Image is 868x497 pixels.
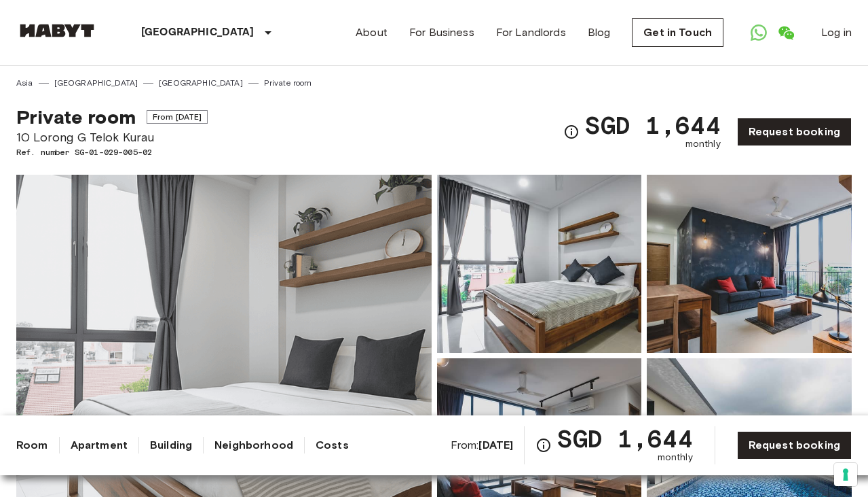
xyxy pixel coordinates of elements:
a: Building [150,437,192,453]
a: [GEOGRAPHIC_DATA] [159,77,243,89]
span: SGD 1,644 [557,426,692,451]
a: Open WeChat [772,19,799,46]
a: Neighborhood [214,437,293,453]
span: monthly [658,451,693,464]
span: Private room [16,105,136,128]
a: For Landlords [496,24,566,41]
span: From: [451,438,514,453]
a: Request booking [737,118,852,146]
svg: Check cost overview for full price breakdown. Please note that discounts apply to new joiners onl... [563,124,580,140]
a: Room [16,437,48,453]
a: [GEOGRAPHIC_DATA] [54,77,138,89]
span: 10 Lorong G Telok Kurau [16,128,208,146]
a: Get in Touch [632,18,723,47]
a: Asia [16,77,33,89]
a: Blog [588,24,611,41]
a: Apartment [71,437,128,453]
span: From [DATE] [147,110,208,124]
img: Picture of unit SG-01-029-005-02 [647,175,852,353]
a: Private room [264,77,312,89]
img: Picture of unit SG-01-029-005-02 [437,175,642,353]
a: Costs [316,437,349,453]
p: [GEOGRAPHIC_DATA] [141,24,254,41]
img: Habyt [16,24,98,37]
span: monthly [685,137,721,151]
svg: Check cost overview for full price breakdown. Please note that discounts apply to new joiners onl... [535,437,552,453]
a: About [356,24,388,41]
button: Your consent preferences for tracking technologies [834,463,857,486]
span: SGD 1,644 [585,113,720,137]
a: For Business [409,24,474,41]
span: Ref. number SG-01-029-005-02 [16,146,208,158]
a: Request booking [737,431,852,460]
a: Log in [821,24,852,41]
b: [DATE] [478,439,513,451]
a: Open WhatsApp [745,19,772,46]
